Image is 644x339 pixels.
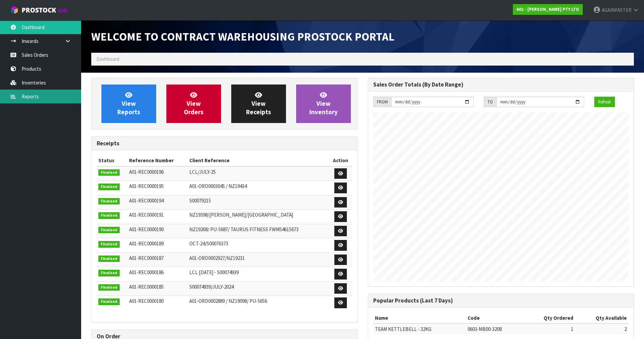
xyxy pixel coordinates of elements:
span: View Inventory [309,91,338,116]
span: LCL [DATE] - S00074939 [189,269,239,275]
a: ViewInventory [296,84,351,123]
span: A01-REC0000185 [129,284,164,290]
span: A01-ORD0003045 / NZ19434 [189,183,247,189]
span: A01-REC0000186 [129,269,164,275]
span: OCT-24/S00076373 [189,240,228,247]
td: 0603-MB00-3208 [466,323,524,334]
th: Status [97,155,127,166]
button: Refresh [594,97,615,107]
span: AGAINFASTER [602,7,631,13]
span: A01-REC0000189 [129,240,164,247]
span: Finalised [98,241,120,248]
span: Finalised [98,169,120,176]
span: Finalised [98,227,120,234]
span: LCL/JULY-25 [189,169,216,175]
span: A01-REC0000191 [129,212,164,218]
td: 2 [575,323,628,334]
span: View Reports [117,91,140,116]
span: A01-ORD0002889 / NZ19098/ PU-5656 [189,298,267,304]
th: Code [466,313,524,323]
span: View Receipts [246,91,271,116]
strong: A01 - [PERSON_NAME] PTY LTD [517,6,579,12]
span: Dashboard [96,56,119,62]
span: A01-REC0000194 [129,197,164,204]
span: Finalised [98,284,120,291]
span: Finalised [98,256,120,262]
span: Finalised [98,270,120,276]
span: NZ19268/ PU-5687/ TAURUS FITNESS FWM54615673 [189,226,299,233]
span: NZ19398/[PERSON_NAME]/[GEOGRAPHIC_DATA] [189,212,293,218]
span: A01-REC0000180 [129,298,164,304]
span: Finalised [98,184,120,190]
small: WMS [57,7,68,14]
th: Qty Available [575,313,628,323]
th: Action [329,155,352,166]
td: 1 [524,323,575,334]
span: A01-REC0000195 [129,183,164,189]
span: S00079215 [189,197,211,204]
th: Qty Ordered [524,313,575,323]
a: ViewReports [101,84,156,123]
img: cube-alt.png [10,6,19,14]
span: Finalised [98,212,120,219]
a: ViewOrders [166,84,221,123]
span: Finalised [98,298,120,305]
span: A01-ORD0002927/NZ19231 [189,255,245,261]
span: A01-REC0000196 [129,169,164,175]
h3: Popular Products (Last 7 Days) [373,297,629,304]
div: FROM [373,97,391,107]
span: View Orders [184,91,204,116]
th: Client Reference [188,155,329,166]
th: Name [373,313,466,323]
span: S00074939/JULY-2024 [189,284,234,290]
h3: Sales Order Totals (By Date Range) [373,81,629,88]
div: TO [484,97,496,107]
span: A01-REC0000187 [129,255,164,261]
a: ViewReceipts [231,84,286,123]
th: Reference Number [127,155,188,166]
span: Finalised [98,198,120,205]
span: ProStock [22,6,56,15]
span: A01-REC0000190 [129,226,164,233]
span: Welcome to Contract Warehousing ProStock Portal [91,29,395,44]
h3: Receipts [97,140,352,147]
td: TEAM KETTLEBELL - 32KG [373,323,466,334]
